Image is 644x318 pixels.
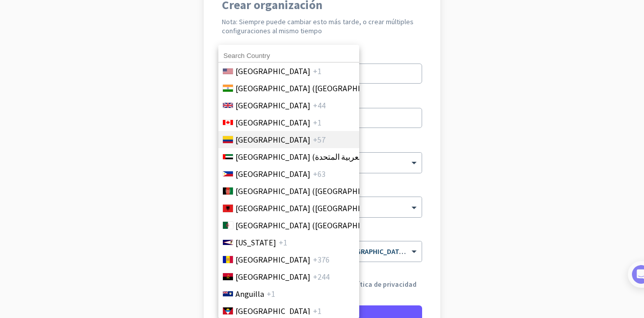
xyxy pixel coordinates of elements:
span: +63 [313,168,326,180]
span: [GEOGRAPHIC_DATA] (‫[GEOGRAPHIC_DATA]‬‎) [235,185,392,197]
span: [GEOGRAPHIC_DATA] [235,168,310,180]
span: [GEOGRAPHIC_DATA] [235,65,310,77]
span: Anguilla [235,288,264,300]
span: [GEOGRAPHIC_DATA] [235,305,310,317]
input: Search Country [218,49,359,62]
span: +44 [313,99,326,111]
span: [US_STATE] [235,236,276,248]
span: +1 [313,116,321,129]
span: +1 [279,236,287,248]
span: [GEOGRAPHIC_DATA] (‫الإمارات العربية المتحدة‬‎) [235,151,394,163]
span: [GEOGRAPHIC_DATA] ([GEOGRAPHIC_DATA]) [235,82,392,94]
span: [GEOGRAPHIC_DATA] [235,253,310,266]
span: +376 [313,253,330,266]
span: [GEOGRAPHIC_DATA] [235,99,310,111]
span: +1 [313,305,321,317]
span: +1 [313,65,321,77]
span: [GEOGRAPHIC_DATA] [235,116,310,129]
span: +1 [267,288,275,300]
span: [GEOGRAPHIC_DATA] [235,271,310,283]
span: [GEOGRAPHIC_DATA] (‫[GEOGRAPHIC_DATA]‬‎) [235,219,392,231]
span: +57 [313,134,326,146]
span: [GEOGRAPHIC_DATA] ([GEOGRAPHIC_DATA]) [235,202,392,214]
span: [GEOGRAPHIC_DATA] [235,134,310,146]
span: +244 [313,271,330,283]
